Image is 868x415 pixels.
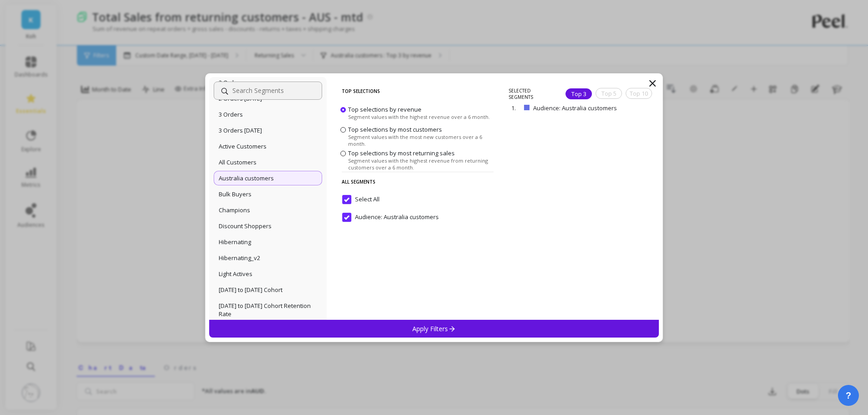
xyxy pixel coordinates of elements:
[219,238,251,246] p: Hibernating
[342,213,439,222] span: Audience: Australia customers
[219,222,272,230] p: Discount Shoppers
[219,286,282,294] p: [DATE] to [DATE] Cohort
[596,88,622,99] div: Top 5
[219,190,252,198] p: Bulk Buyers
[348,113,490,120] span: Segment values with the highest revenue over a 6 month.
[342,195,380,204] span: Select All
[533,104,635,112] p: Audience: Australia customers
[219,302,317,318] p: [DATE] to [DATE] Cohort Retention Rate
[342,172,493,191] p: All Segments
[565,88,592,99] div: Top 3
[219,142,267,150] p: Active Customers
[219,126,262,134] p: 3 Orders [DATE]
[348,157,495,171] span: Segment values with the highest revenue from returning customers over a 6 month.
[511,104,520,112] p: 1.
[348,133,495,147] span: Segment values with the most new customers over a 6 month.
[348,105,421,113] span: Top selections by revenue
[626,88,652,99] div: Top 10
[219,78,243,87] p: 2 Orders
[348,125,442,133] span: Top selections by most customers
[219,174,274,182] p: Australia customers
[219,206,250,214] p: Champions
[214,82,322,100] input: Search Segments
[348,149,455,157] span: Top selections by most returning sales
[412,324,456,333] p: Apply Filters
[846,389,851,402] span: ?
[838,385,859,406] button: ?
[219,110,243,118] p: 3 Orders
[219,254,260,262] p: Hibernating_v2
[219,270,252,278] p: Light Actives
[219,158,257,166] p: All Customers
[342,82,493,101] p: Top Selections
[508,87,555,100] p: SELECTED SEGMENTS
